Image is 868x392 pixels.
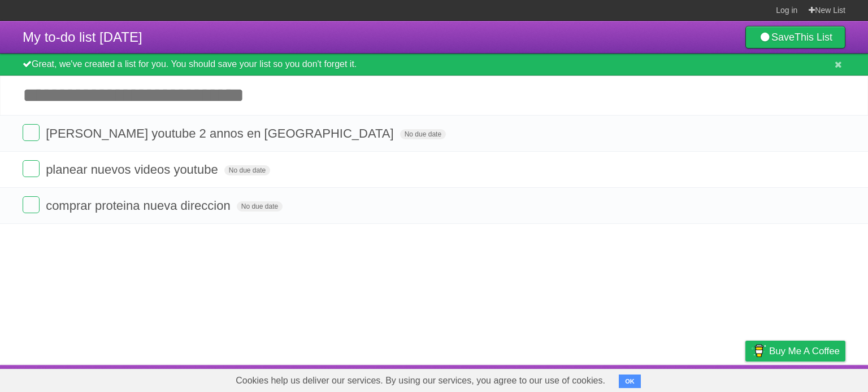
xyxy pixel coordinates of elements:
a: Buy me a coffee [745,341,845,362]
a: About [595,368,619,389]
a: Terms [692,368,717,389]
span: [PERSON_NAME] youtube 2 annos en [GEOGRAPHIC_DATA] [46,126,396,140]
span: My to-do list [DATE] [23,29,142,45]
span: Cookies help us deliver our services. By using our services, you agree to our use of cookies. [224,369,617,392]
span: Buy me a coffee [769,341,840,361]
a: Suggest a feature [774,368,845,389]
a: Developers [632,368,678,389]
label: Done [23,196,40,213]
span: planear nuevos videos youtube [46,162,221,177]
label: Done [23,160,40,177]
a: Privacy [731,368,760,389]
span: No due date [237,201,283,212]
b: This List [795,32,832,43]
label: Done [23,124,40,141]
span: No due date [224,165,270,175]
img: Buy me a coffee [751,341,766,360]
button: OK [619,375,641,388]
span: No due date [400,129,446,139]
span: comprar proteina nueva direccion [46,199,233,213]
a: SaveThis List [745,26,845,49]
